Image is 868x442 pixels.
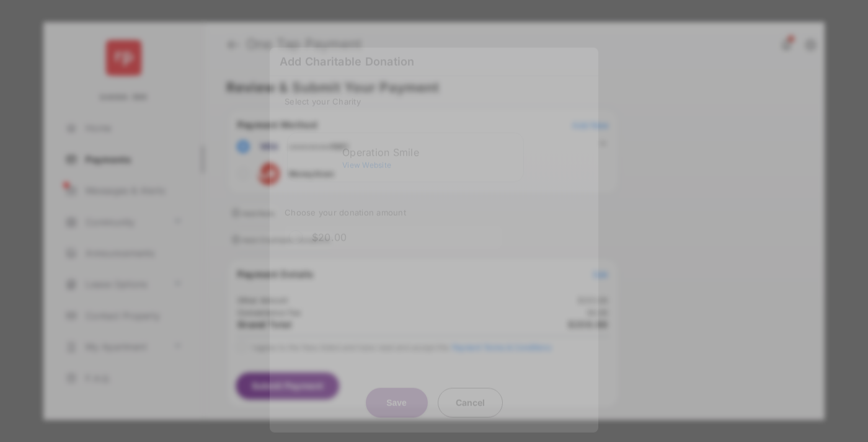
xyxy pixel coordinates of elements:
[342,146,518,157] div: Operation Smile
[285,96,361,106] span: Select your Charity
[438,387,503,417] button: Cancel
[270,47,598,76] h6: Add Charitable Donation
[312,231,347,243] label: $20.00
[342,160,391,169] span: View Website
[366,388,428,418] button: Save
[285,207,406,217] span: Choose your donation amount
